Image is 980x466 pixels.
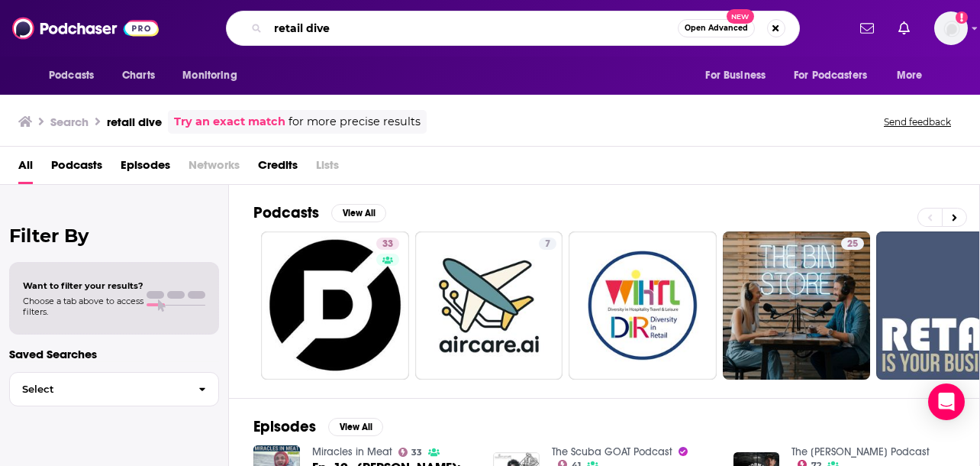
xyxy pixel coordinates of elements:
h2: Podcasts [253,203,319,222]
button: Select [9,372,219,406]
a: Show notifications dropdown [892,15,916,41]
span: Want to filter your results? [23,280,143,291]
h3: retail dive [107,115,162,129]
span: New [727,9,754,24]
a: All [18,153,33,184]
a: Charts [112,61,164,90]
button: View All [328,418,383,436]
button: open menu [172,61,256,90]
h2: Episodes [253,417,316,436]
a: 33 [376,238,399,250]
button: Show profile menu [934,11,968,45]
a: 33 [261,231,409,380]
button: open menu [886,61,942,90]
a: PodcastsView All [253,203,386,222]
a: 25 [723,231,871,380]
input: Search podcasts, credits, & more... [268,16,678,40]
img: User Profile [934,11,968,45]
button: open menu [695,61,785,90]
a: Podcasts [51,153,102,184]
span: Select [10,384,186,394]
a: Episodes [121,153,170,184]
a: 25 [841,238,864,250]
a: 33 [398,448,423,457]
span: Logged in as AutumnKatie [934,11,968,45]
a: Credits [258,153,298,184]
span: Podcasts [49,65,94,86]
a: Miracles in Meat [312,445,392,458]
a: 7 [539,238,556,250]
a: Show notifications dropdown [854,15,880,41]
span: 33 [382,237,393,252]
h2: Filter By [9,225,219,247]
button: open menu [784,61,889,90]
a: 7 [415,231,563,380]
span: Open Advanced [685,24,748,32]
a: The Scuba GOAT Podcast [552,445,672,458]
span: Lists [316,153,339,184]
a: EpisodesView All [253,417,383,436]
span: Choose a tab above to access filters. [23,296,143,317]
button: View All [331,204,386,222]
img: Podchaser - Follow, Share and Rate Podcasts [12,14,159,43]
button: open menu [38,61,114,90]
span: Charts [122,65,155,86]
p: Saved Searches [9,347,219,361]
span: for more precise results [289,113,421,131]
div: Open Intercom Messenger [928,383,965,420]
span: For Business [705,65,766,86]
span: For Podcasters [794,65,867,86]
button: Open AdvancedNew [678,19,755,37]
a: Try an exact match [174,113,285,131]
span: 25 [847,237,858,252]
h3: Search [50,115,89,129]
a: The Nick Bare Podcast [791,445,930,458]
span: 33 [411,449,422,456]
span: Monitoring [182,65,237,86]
span: Networks [189,153,240,184]
span: More [897,65,923,86]
svg: Add a profile image [956,11,968,24]
div: Search podcasts, credits, & more... [226,11,800,46]
span: 7 [545,237,550,252]
button: Send feedback [879,115,956,128]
